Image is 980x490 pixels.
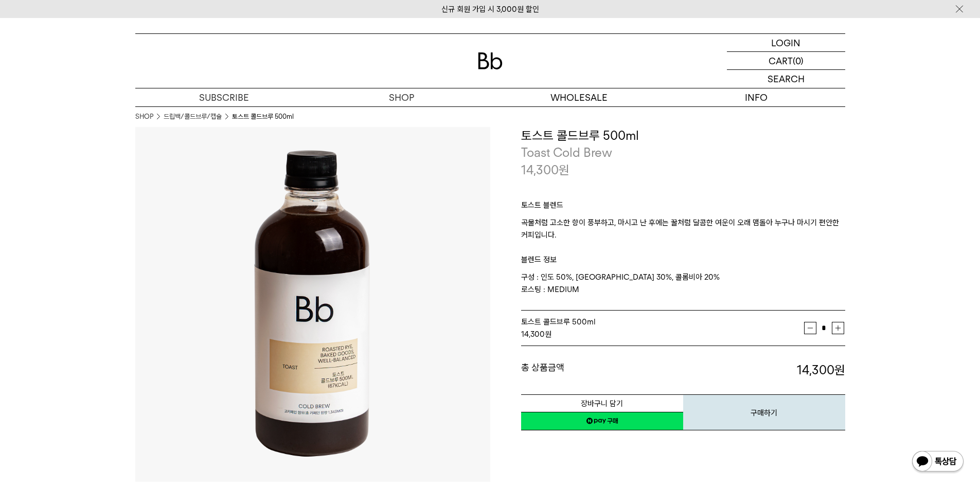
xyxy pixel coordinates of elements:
img: 토스트 콜드브루 500ml [135,127,490,482]
a: 신규 회원 가입 시 3,000원 할인 [441,5,539,14]
dt: 총 상품금액 [521,361,683,379]
button: 구매하기 [683,394,845,430]
div: 원 [521,328,804,340]
img: 로고 [478,52,503,69]
img: 카카오톡 채널 1:1 채팅 버튼 [911,450,965,475]
b: 원 [834,362,845,377]
strong: 14,300 [797,362,845,377]
a: CART (0) [727,52,845,70]
p: Toast Cold Brew [521,144,845,161]
h3: 토스트 콜드브루 500ml [521,127,845,144]
a: SUBSCRIBE [135,88,313,106]
a: SHOP [135,112,153,122]
p: LOGIN [771,34,800,51]
button: 장바구니 담기 [521,394,683,412]
p: 구성 : 인도 50%, [GEOGRAPHIC_DATA] 30%, 콜롬비아 20% 로스팅 : MEDIUM [521,271,845,296]
p: SEARCH [768,70,805,88]
a: 드립백/콜드브루/캡슐 [164,112,222,122]
span: 원 [559,162,569,177]
li: 토스트 콜드브루 500ml [232,112,294,122]
p: WHOLESALE [490,88,668,106]
a: SHOP [313,88,490,106]
button: 감소 [804,322,816,334]
p: 14,300 [521,161,569,179]
p: (0) [793,52,804,69]
p: 블렌드 정보 [521,241,845,271]
span: 토스트 콜드브루 500ml [521,317,596,326]
a: LOGIN [727,34,845,52]
p: INFO [668,88,845,106]
button: 증가 [832,322,844,334]
p: 토스트 블렌드 [521,199,845,216]
p: 곡물처럼 고소한 향이 풍부하고, 마시고 난 후에는 꿀처럼 달콤한 여운이 오래 맴돌아 누구나 마시기 편안한 커피입니다. [521,216,845,241]
a: 새창 [521,412,683,430]
strong: 14,300 [521,330,545,339]
p: CART [769,52,793,69]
